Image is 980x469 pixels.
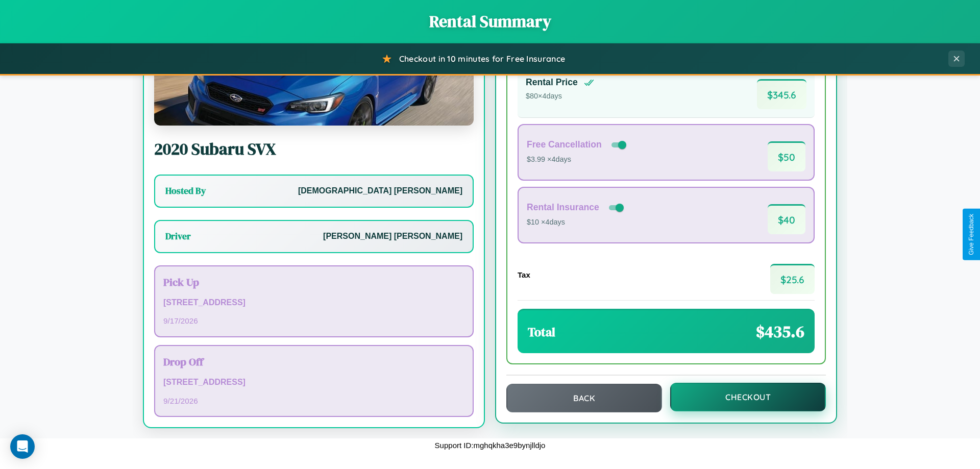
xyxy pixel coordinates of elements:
h4: Rental Insurance [527,202,599,213]
p: 9 / 17 / 2026 [163,314,464,328]
h4: Rental Price [526,77,578,88]
p: 9 / 21 / 2026 [163,394,464,408]
span: $ 435.6 [756,320,804,343]
p: $10 × 4 days [527,216,626,229]
p: [PERSON_NAME] [PERSON_NAME] [323,229,462,244]
span: $ 25.6 [770,264,815,294]
h3: Drop Off [163,354,464,369]
span: Checkout in 10 minutes for Free Insurance [399,54,565,64]
span: $ 40 [768,204,805,234]
p: $3.99 × 4 days [527,153,628,166]
h1: Rental Summary [10,10,970,33]
h3: Total [528,324,555,340]
span: $ 50 [768,141,805,171]
div: Give Feedback [968,214,975,255]
h2: 2020 Subaru SVX [154,138,474,160]
p: $ 80 × 4 days [526,90,594,103]
p: [STREET_ADDRESS] [163,295,464,310]
h3: Hosted By [165,185,206,197]
h3: Driver [165,230,191,242]
p: [DEMOGRAPHIC_DATA] [PERSON_NAME] [298,184,462,199]
h3: Pick Up [163,275,464,289]
h4: Free Cancellation [527,139,602,150]
button: Back [506,384,662,412]
p: Support ID: mghqkha3e9bynjlldjo [435,438,546,452]
div: Open Intercom Messenger [10,434,35,459]
h4: Tax [518,270,530,279]
button: Checkout [670,383,826,411]
span: $ 345.6 [757,79,806,109]
p: [STREET_ADDRESS] [163,375,464,390]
